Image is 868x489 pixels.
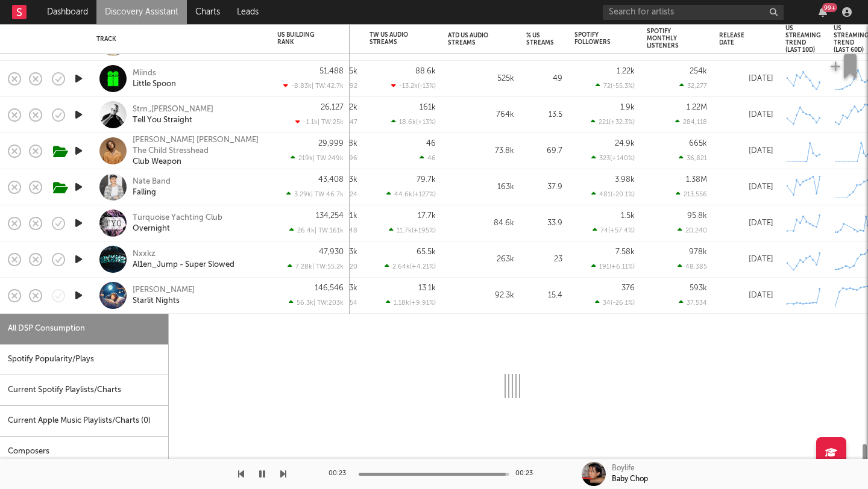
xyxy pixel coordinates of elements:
div: 3.29k | TW: 46.7k [277,190,344,198]
a: Falling [133,187,156,198]
div: 26,127 [321,104,344,111]
div: 32,277 [679,82,707,90]
div: 88.6k [415,67,436,75]
div: [DATE] [719,108,773,122]
div: 376 [621,284,635,292]
a: Little Spoon [133,79,176,90]
div: TW US Audio Streams [370,31,418,46]
a: Al1en_Jump - Super Slowed [133,260,234,270]
a: Nxxkz [133,249,156,260]
a: [PERSON_NAME] [133,285,195,296]
div: 13.1k [418,284,436,292]
div: 44.6k ( +127 % ) [386,190,436,198]
div: % US Streams [526,32,554,46]
div: 23 [526,252,562,267]
div: 26.4k | TW: 161k [277,226,344,234]
div: 163k [448,180,514,195]
a: Starlit Nights [133,296,180,307]
div: 65.5k [417,248,436,256]
div: 73.8k [448,144,514,158]
div: 525k [448,72,514,86]
div: 69.7 [526,144,562,158]
div: 3.98k [615,176,635,184]
div: 00:23 [515,467,539,481]
div: 99 + [822,3,837,12]
div: Track [96,36,259,43]
div: 323 ( +140 % ) [591,154,635,162]
div: 43,408 [318,176,344,184]
div: [DATE] [719,72,773,86]
div: 263k [448,252,514,267]
div: [DATE] [719,252,773,267]
div: 7.58k [615,248,635,256]
a: Overnight [133,223,170,234]
div: 284,118 [675,118,707,126]
div: Strn.,[PERSON_NAME] [133,104,213,115]
a: Turquoise Yachting Club [133,213,222,223]
div: 49 [526,72,562,86]
div: 29,999 [318,140,344,148]
div: -1.1k | TW: 25k [277,118,344,126]
div: 219k | TW: 249k [277,154,344,162]
div: 161k [420,104,436,111]
div: 51,488 [319,67,344,75]
div: 17.7k [418,212,436,220]
a: [PERSON_NAME] [PERSON_NAME] The Child Stresshead [133,135,262,157]
div: 593k [690,284,707,292]
div: Miinds [133,68,156,79]
div: 665k [689,140,707,148]
div: 481 ( -20.1 % ) [591,190,635,198]
div: 84.6k [448,216,514,231]
div: 978k [689,248,707,256]
div: 221 ( +32.3 % ) [591,118,635,126]
div: 134,254 [316,212,344,220]
div: 37,534 [679,299,707,307]
a: Nate Band [133,176,171,187]
div: 1.5k [621,212,635,220]
div: 13.5 [526,108,562,122]
a: Club Weapon [133,157,181,167]
div: 11.7k ( +195 % ) [389,226,436,234]
div: [DATE] [719,216,773,231]
div: 79.7k [417,176,436,184]
div: 24.9k [615,140,635,148]
div: 1.22k [617,67,635,75]
div: Spotify Followers [574,31,617,46]
div: 1.22M [687,104,707,111]
div: [DATE] [719,180,773,195]
div: 7.28k | TW: 55.2k [277,263,344,270]
div: 72 ( -55.3 % ) [596,82,635,90]
div: 213,556 [676,190,707,198]
div: 48,385 [678,263,707,270]
div: 18.6k ( +13 % ) [391,118,436,126]
div: Baby Chop [612,474,648,485]
div: 33.9 [526,216,562,231]
div: 146,546 [315,284,344,292]
div: 46 [420,154,436,162]
div: 1.38M [686,176,707,184]
div: 1.9k [620,104,635,111]
div: 00:23 [329,467,353,481]
div: US Building Rank [277,31,325,46]
div: ATD US Audio Streams [448,32,496,46]
a: Tell You Straight [133,115,192,126]
div: -8.83k | TW: 42.7k [277,82,344,90]
input: Search for artists [603,5,784,20]
div: US Streaming Trend (last 10d) [785,25,821,54]
div: 56.3k | TW: 203k [277,299,344,307]
div: 191 ( +6.11 % ) [591,263,635,270]
div: 254k [690,67,707,75]
div: 1.18k ( +9.91 % ) [386,299,436,307]
div: 95.8k [687,212,707,220]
